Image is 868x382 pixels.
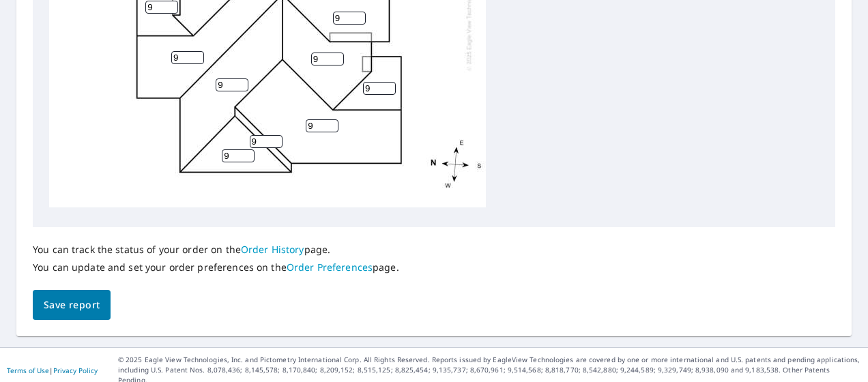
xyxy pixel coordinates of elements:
[53,366,98,375] a: Privacy Policy
[241,243,304,256] a: Order History
[33,261,399,274] p: You can update and set your order preferences on the page.
[33,244,399,256] p: You can track the status of your order on the page.
[7,366,49,375] a: Terms of Use
[7,366,98,374] p: |
[33,290,111,321] button: Save report
[44,297,100,314] span: Save report
[287,261,373,274] a: Order Preferences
